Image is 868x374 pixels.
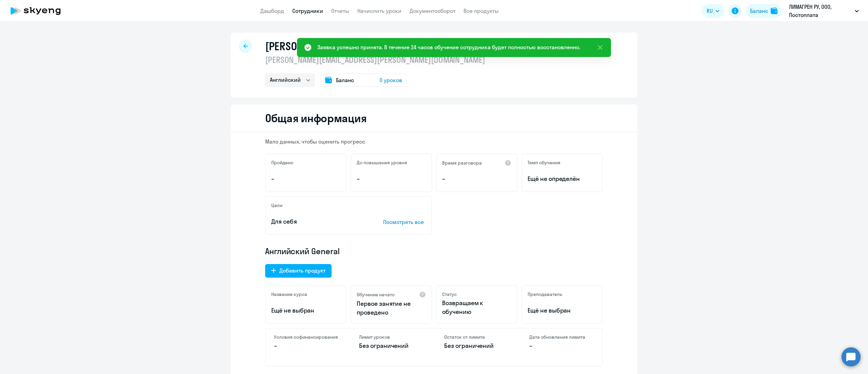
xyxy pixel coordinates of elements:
[265,39,337,53] h1: [PERSON_NAME]
[528,306,597,315] p: Ещё не выбран
[528,160,560,166] h5: Темп обучения
[444,334,509,340] h4: Остаток от лимита
[359,334,424,340] h4: Лимит уроков
[379,76,402,84] span: 0 уроков
[271,306,340,315] p: Ещё не выбран
[528,174,597,183] span: Ещё не определён
[271,160,293,166] h5: Пройдено
[357,292,395,298] h5: Обучение начато
[442,299,511,316] p: Возвращаем к обучению
[442,174,511,183] p: –
[265,111,367,125] h2: Общая информация
[279,266,325,275] div: Добавить продукт
[357,174,426,183] p: –
[707,7,713,15] span: RU
[265,138,603,145] p: Мало данных, чтобы оценить прогресс
[359,341,424,350] p: Без ограничений
[786,3,862,19] button: ЛИМАГРЕН РУ, ООО, Постоплата
[271,174,340,183] p: –
[383,218,426,226] p: Посмотреть все
[410,7,455,14] a: Документооборот
[357,160,407,166] h5: До повышения уровня
[442,160,482,166] h5: Время разговора
[771,7,777,14] img: balance
[292,7,323,14] a: Сотрудники
[271,291,307,297] h5: Название курса
[271,202,282,208] h5: Цели
[271,217,362,226] p: Для себя
[529,334,594,340] h4: Дата обновления лимита
[529,341,594,350] p: –
[265,54,485,65] p: [PERSON_NAME][EMAIL_ADDRESS][PERSON_NAME][DOMAIN_NAME]
[357,299,426,317] p: Первое занятие не проведено
[444,341,509,350] p: Без ограничений
[789,3,852,19] p: ЛИМАГРЕН РУ, ООО, Постоплата
[750,7,768,15] div: Баланс
[331,7,349,14] a: Отчеты
[260,7,284,14] a: Дашборд
[442,291,457,297] h5: Статус
[357,7,401,14] a: Начислить уроки
[528,291,562,297] h5: Преподаватель
[463,7,499,14] a: Все продукты
[265,264,332,278] button: Добавить продукт
[274,341,339,350] p: –
[746,4,782,18] button: Балансbalance
[274,334,339,340] h4: Условия софинансирования
[702,4,724,18] button: RU
[336,76,354,84] span: Баланс
[265,246,340,257] span: Английский General
[317,43,580,51] div: Заявка успешно принята. В течение 24 часов обучение сотрудника будет полностью восстановленно.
